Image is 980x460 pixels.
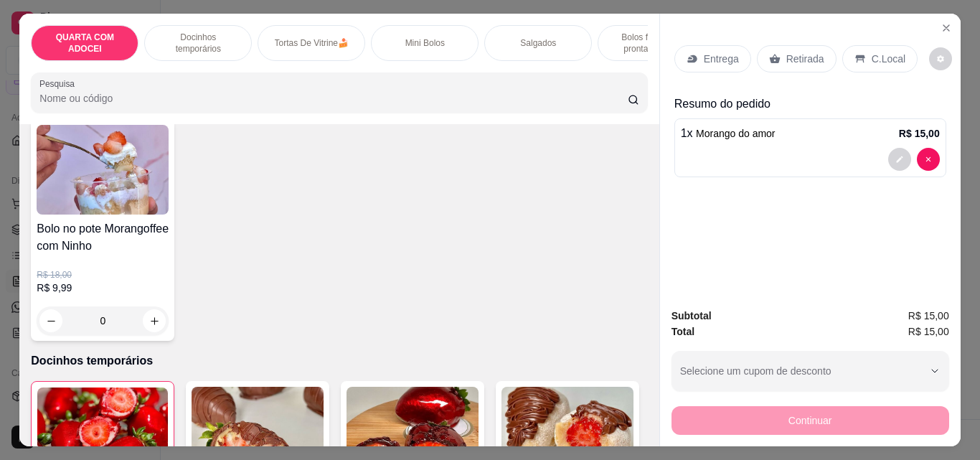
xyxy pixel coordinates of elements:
p: R$ 18,00 [37,269,169,281]
p: R$ 15,00 [899,126,940,141]
p: Retirada [786,52,824,66]
button: Selecione um cupom de desconto [672,351,949,391]
input: Pesquisa [39,91,628,105]
strong: Subtotal [672,310,712,321]
span: Morango do amor [696,128,776,139]
p: QUARTA COM ADOCEI [43,32,126,55]
p: C.Local [872,52,905,66]
p: Bolos festivos a pronta entrega [610,32,693,55]
button: Close [935,17,958,39]
p: R$ 9,99 [37,281,169,295]
button: decrease-product-quantity [39,309,62,332]
img: product-image [37,125,169,215]
button: decrease-product-quantity [917,148,940,171]
p: Salgados [520,37,556,49]
button: decrease-product-quantity [929,47,952,70]
p: Entrega [704,52,739,66]
p: Mini Bolos [405,37,445,49]
button: increase-product-quantity [143,309,166,332]
label: Pesquisa [39,78,80,90]
p: Docinhos temporários [156,32,240,55]
p: Tortas De Vitrine🍰 [275,37,349,49]
p: Resumo do pedido [674,95,946,113]
button: decrease-product-quantity [888,148,911,171]
span: R$ 15,00 [908,324,949,339]
strong: Total [672,326,694,337]
p: 1 x [681,125,776,142]
p: Docinhos temporários [31,352,647,370]
h4: Bolo no pote Morangoffee com Ninho [37,220,169,255]
span: R$ 15,00 [908,308,949,324]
